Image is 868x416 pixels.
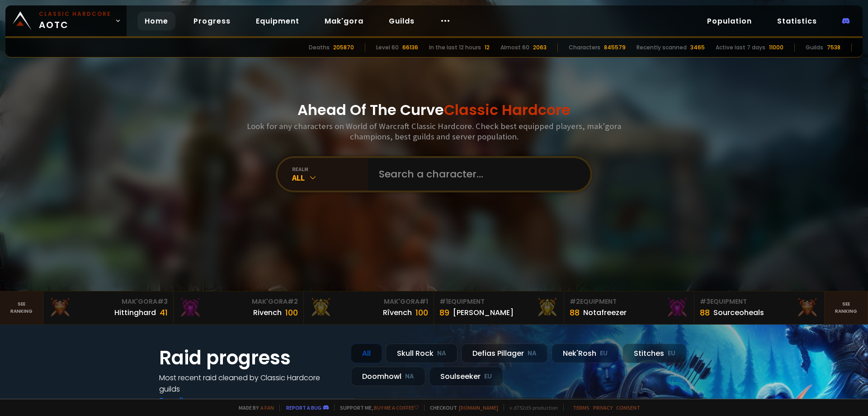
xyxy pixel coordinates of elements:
div: Mak'Gora [49,297,168,306]
div: 12 [485,43,490,52]
small: EU [484,372,492,381]
span: AOTC [39,10,111,32]
a: Guilds [382,12,422,30]
span: Support me, [334,404,419,411]
h1: Ahead Of The Curve [297,99,571,121]
div: Mak'Gora [309,297,428,306]
a: Statistics [770,12,824,30]
div: Active last 7 days [716,43,765,52]
div: Notafreezer [583,307,627,318]
a: Mak'Gora#1Rîvench100 [304,292,434,324]
span: # 3 [157,297,168,306]
a: Privacy [593,404,613,411]
div: All [351,344,382,363]
span: # 2 [288,297,298,306]
div: Equipment [700,297,819,306]
a: Seeranking [825,292,868,324]
div: [PERSON_NAME] [453,307,514,318]
a: Report a bug [286,404,321,411]
div: Mak'Gora [179,297,298,306]
div: Equipment [439,297,558,306]
div: Soulseeker [429,367,503,386]
span: # 2 [570,297,580,306]
div: Defias Pillager [461,344,548,363]
div: 41 [160,306,168,319]
div: 88 [700,306,710,319]
a: Consent [616,404,640,411]
span: # 3 [700,297,710,306]
div: 205870 [333,43,354,52]
div: Equipment [570,297,689,306]
div: Sourceoheals [713,307,764,318]
div: Skull Rock [386,344,458,363]
a: Equipment [249,12,307,30]
div: 100 [285,306,298,319]
a: Population [700,12,759,30]
div: Rîvench [383,307,412,318]
div: 89 [439,306,449,319]
small: NA [528,349,537,358]
h3: Look for any characters on World of Warcraft Classic Hardcore. Check best equipped players, mak'g... [243,121,625,142]
span: Classic Hardcore [444,100,571,120]
h4: Most recent raid cleaned by Classic Hardcore guilds [159,372,340,395]
a: Terms [573,404,590,411]
a: Mak'Gora#3Hittinghard41 [43,292,174,324]
div: Nek'Rosh [552,344,619,363]
a: #3Equipment88Sourceoheals [694,292,825,324]
div: Level 60 [376,43,399,52]
div: 66136 [402,43,418,52]
a: a fan [260,404,274,411]
small: EU [600,349,608,358]
span: Made by [233,404,274,411]
small: NA [405,372,414,381]
div: 11000 [769,43,783,52]
small: NA [437,349,446,358]
div: 2063 [533,43,547,52]
div: Doomhowl [351,367,425,386]
small: Classic Hardcore [39,10,111,18]
a: Classic HardcoreAOTC [5,5,127,36]
a: Mak'Gora#2Rivench100 [174,292,304,324]
span: v. d752d5 - production [504,404,558,411]
div: In the last 12 hours [429,43,481,52]
a: See all progress [159,395,218,406]
div: 845579 [604,43,626,52]
span: # 1 [439,297,448,306]
div: 3465 [690,43,705,52]
div: All [292,172,368,183]
div: Hittinghard [114,307,156,318]
div: Stitches [623,344,687,363]
h1: Raid progress [159,344,340,372]
a: Progress [186,12,238,30]
small: EU [668,349,675,358]
div: 100 [415,306,428,319]
div: 7538 [827,43,840,52]
a: Buy me a coffee [374,404,419,411]
a: #1Equipment89[PERSON_NAME] [434,292,564,324]
div: Recently scanned [637,43,687,52]
div: Deaths [309,43,330,52]
span: # 1 [420,297,428,306]
div: Characters [569,43,600,52]
a: [DOMAIN_NAME] [459,404,498,411]
a: Mak'gora [317,12,371,30]
a: Home [137,12,175,30]
span: Checkout [424,404,498,411]
div: 88 [570,306,580,319]
div: Almost 60 [500,43,529,52]
input: Search a character... [373,158,580,191]
div: Rivench [253,307,282,318]
div: Guilds [806,43,823,52]
a: #2Equipment88Notafreezer [564,292,694,324]
div: realm [292,166,368,172]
